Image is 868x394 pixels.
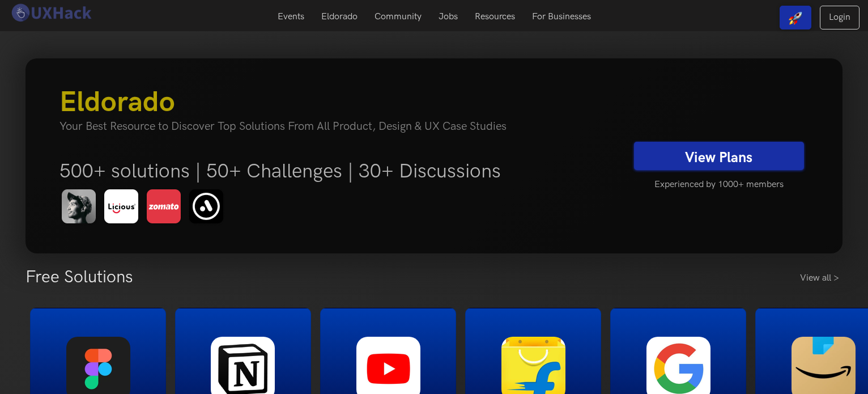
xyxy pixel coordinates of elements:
a: Eldorado [313,6,366,28]
a: Events [269,6,313,28]
a: Community [366,6,430,28]
h3: Free Solutions [25,267,133,287]
h4: Your Best Resource to Discover Top Solutions From All Product, Design & UX Case Studies [59,120,617,133]
h5: Experienced by 1000+ members [634,173,804,197]
a: View Plans [634,142,804,170]
img: UXHack logo [8,3,93,23]
a: Jobs [430,6,466,28]
a: View all > [800,272,843,285]
h5: 500+ solutions | 50+ Challenges | 30+ Discussions [59,159,617,183]
a: Resources [466,6,524,28]
img: eldorado-banner-1.png [59,188,230,226]
img: rocket [789,11,802,25]
a: For Businesses [524,6,599,28]
a: Login [820,6,860,29]
h3: Eldorado [59,86,617,120]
